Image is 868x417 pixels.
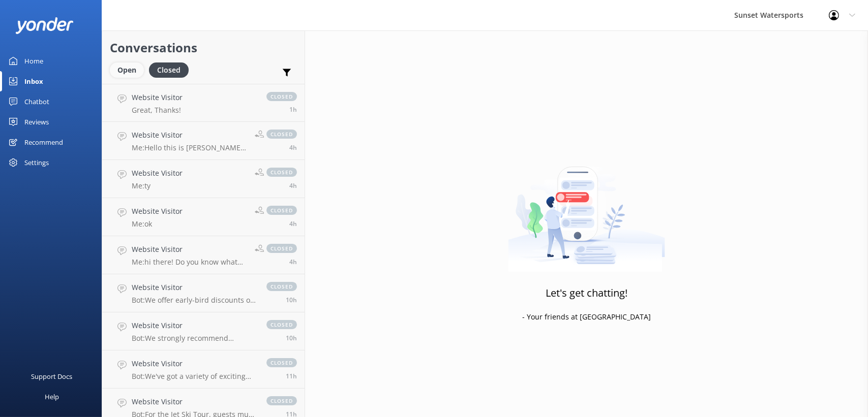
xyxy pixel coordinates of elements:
[102,236,305,274] a: Website VisitorMe:hi there! Do you know what activities you want to do? or are you checking out t...
[132,334,256,343] p: Bot: We strongly recommend booking in advance as our tours are known to sell out, especially this...
[24,51,43,71] div: Home
[132,168,183,179] h4: Website Visitor
[286,372,297,380] span: Aug 28 2025 12:10am (UTC -05:00) America/Cancun
[132,106,183,115] p: Great, Thanks!
[132,296,256,305] p: Bot: We offer early-bird discounts on all of our morning trips. When you book direct, we guarante...
[102,84,305,122] a: Website VisitorGreat, Thanks!closed1h
[102,122,305,160] a: Website VisitorMe:Hello this is [PERSON_NAME] a live agent for Sunset Watersports, how can I help...
[266,320,297,329] span: closed
[546,285,627,301] h3: Let's get chatting!
[24,91,49,112] div: Chatbot
[266,396,297,405] span: closed
[132,282,256,293] h4: Website Visitor
[289,143,297,152] span: Aug 28 2025 07:59am (UTC -05:00) America/Cancun
[110,62,144,78] div: Open
[110,38,297,57] h2: Conversations
[286,334,297,342] span: Aug 28 2025 01:27am (UTC -05:00) America/Cancun
[102,160,305,198] a: Website VisitorMe:tyclosed4h
[149,62,189,78] div: Closed
[132,320,256,331] h4: Website Visitor
[289,105,297,114] span: Aug 28 2025 10:50am (UTC -05:00) America/Cancun
[132,396,256,407] h4: Website Visitor
[110,64,149,75] a: Open
[289,181,297,190] span: Aug 28 2025 07:48am (UTC -05:00) America/Cancun
[24,71,43,91] div: Inbox
[289,258,297,266] span: Aug 28 2025 07:36am (UTC -05:00) America/Cancun
[24,152,49,173] div: Settings
[15,17,74,34] img: yonder-white-logo.png
[132,143,247,152] p: Me: Hello this is [PERSON_NAME] a live agent for Sunset Watersports, how can I help you?
[132,219,183,229] p: Me: ok
[266,244,297,253] span: closed
[132,92,183,103] h4: Website Visitor
[266,92,297,101] span: closed
[266,130,297,139] span: closed
[102,312,305,350] a: Website VisitorBot:We strongly recommend booking in advance as our tours are known to sell out, e...
[266,206,297,215] span: closed
[508,145,665,272] img: artwork of a man stealing a conversation from at giant smartphone
[24,112,49,132] div: Reviews
[149,64,194,75] a: Closed
[289,219,297,228] span: Aug 28 2025 07:41am (UTC -05:00) America/Cancun
[266,282,297,291] span: closed
[132,358,256,369] h4: Website Visitor
[132,244,247,255] h4: Website Visitor
[286,296,297,304] span: Aug 28 2025 01:52am (UTC -05:00) America/Cancun
[266,358,297,367] span: closed
[132,181,183,190] p: Me: ty
[32,366,73,387] div: Support Docs
[45,387,59,407] div: Help
[132,130,247,141] h4: Website Visitor
[24,132,63,152] div: Recommend
[522,311,651,323] p: - Your friends at [GEOGRAPHIC_DATA]
[102,350,305,389] a: Website VisitorBot:We've got a variety of exciting tours for you to choose from: - **Snorkeling T...
[102,274,305,312] a: Website VisitorBot:We offer early-bird discounts on all of our morning trips. When you book direc...
[132,258,247,267] p: Me: hi there! Do you know what activities you want to do? or are you checking out the golf cart r...
[102,198,305,236] a: Website VisitorMe:okclosed4h
[132,372,256,381] p: Bot: We've got a variety of exciting tours for you to choose from: - **Snorkeling Tours**: Explor...
[132,206,183,217] h4: Website Visitor
[266,168,297,177] span: closed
